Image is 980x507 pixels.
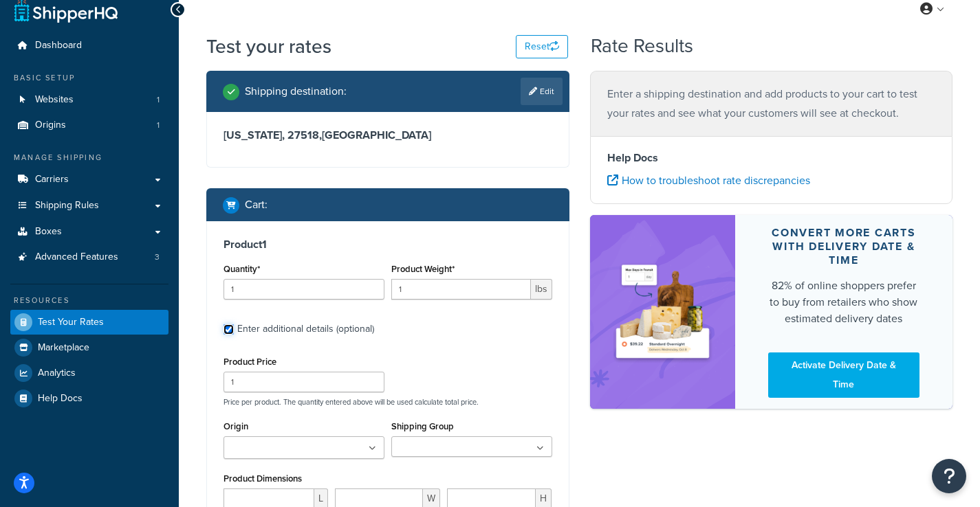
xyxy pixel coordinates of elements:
[768,352,920,398] a: Activate Delivery Date & Time
[245,199,268,211] h2: Cart :
[932,459,966,493] button: Open Resource Center
[10,167,168,192] a: Carriers
[391,421,454,431] label: Shipping Group
[237,319,374,339] div: Enter additional details (optional)
[10,310,168,335] a: Test Your Rates
[10,33,168,58] a: Dashboard
[607,150,936,166] h4: Help Docs
[35,94,74,106] span: Websites
[10,193,168,218] a: Shipping Rules
[607,172,810,188] a: How to troubleshoot rate discrepancies
[521,78,563,105] a: Edit
[10,152,168,164] div: Manage Shipping
[391,264,455,274] label: Product Weight*
[224,357,276,367] label: Product Price
[224,264,260,274] label: Quantity*
[35,174,69,185] span: Carriers
[607,84,936,123] p: Enter a shipping destination and add products to your cart to test your rates and see what your c...
[206,33,331,60] h1: Test your rates
[611,239,715,385] img: feature-image-ddt-36eae7f7280da8017bfb280eaccd9c446f90b1fe08728e4019434db127062ab4.png
[10,245,168,270] a: Advanced Features3
[10,113,168,138] li: Origins
[155,251,160,263] span: 3
[224,128,552,142] h3: [US_STATE], 27518 , [GEOGRAPHIC_DATA]
[157,94,160,106] span: 1
[38,368,76,379] span: Analytics
[38,317,104,328] span: Test Your Rates
[224,473,302,484] label: Product Dimensions
[531,279,552,300] span: lbs
[224,421,248,431] label: Origin
[10,245,168,270] li: Advanced Features
[768,226,920,267] div: Convert more carts with delivery date & time
[768,278,920,327] div: 82% of online shoppers prefer to buy from retailers who show estimated delivery dates
[35,200,99,212] span: Shipping Rules
[10,113,168,138] a: Origins1
[35,120,66,131] span: Origins
[38,393,83,405] span: Help Docs
[516,35,568,58] button: Reset
[591,36,693,57] h2: Rate Results
[10,361,168,385] a: Analytics
[10,87,168,113] a: Websites1
[10,72,168,84] div: Basic Setup
[10,219,168,245] a: Boxes
[157,120,160,131] span: 1
[245,85,347,98] h2: Shipping destination :
[220,397,556,407] p: Price per product. The quantity entered above will be used calculate total price.
[35,40,82,52] span: Dashboard
[10,335,168,360] a: Marketplace
[10,87,168,113] li: Websites
[391,279,531,300] input: 0.00
[224,238,552,251] h3: Product 1
[10,295,168,306] div: Resources
[224,279,384,300] input: 0
[35,226,62,238] span: Boxes
[224,324,234,335] input: Enter additional details (optional)
[35,251,118,263] span: Advanced Features
[38,342,89,354] span: Marketplace
[10,386,168,411] a: Help Docs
